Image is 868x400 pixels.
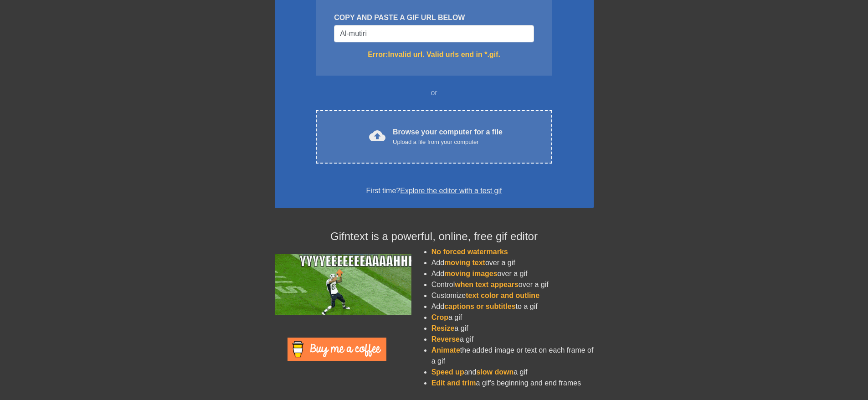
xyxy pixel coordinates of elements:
[431,301,594,312] li: Add to a gif
[275,230,594,243] h4: Gifntext is a powerful, online, free gif editor
[476,368,514,376] span: slow down
[455,281,519,288] span: when text appears
[431,312,594,323] li: a gif
[431,346,460,354] span: Animate
[431,279,594,290] li: Control over a gif
[444,270,497,277] span: moving images
[393,138,503,147] div: Upload a file from your computer
[275,254,411,315] img: football_small.gif
[431,368,464,376] span: Speed up
[288,338,386,361] img: Buy Me A Coffee
[431,257,594,268] li: Add over a gif
[431,334,594,345] li: a gif
[444,303,515,310] span: captions or subtitles
[298,87,570,98] div: or
[334,12,534,23] div: COPY AND PASTE A GIF URL BELOW
[334,25,534,42] input: Username
[431,248,508,256] span: No forced watermarks
[431,323,594,334] li: a gif
[400,187,502,195] a: Explore the editor with a test gif
[369,128,385,144] span: cloud_upload
[334,49,534,60] div: Error: Invalid url. Valid urls end in *.gif.
[287,185,582,196] div: First time?
[444,259,485,267] span: moving text
[431,290,594,301] li: Customize
[431,379,476,387] span: Edit and trim
[466,292,539,299] span: text color and outline
[393,127,503,147] div: Browse your computer for a file
[431,335,460,343] span: Reverse
[431,378,594,389] li: a gif's beginning and end frames
[431,367,594,378] li: and a gif
[431,345,594,367] li: the added image or text on each frame of a gif
[431,268,594,279] li: Add over a gif
[431,324,455,332] span: Resize
[431,313,448,321] span: Crop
